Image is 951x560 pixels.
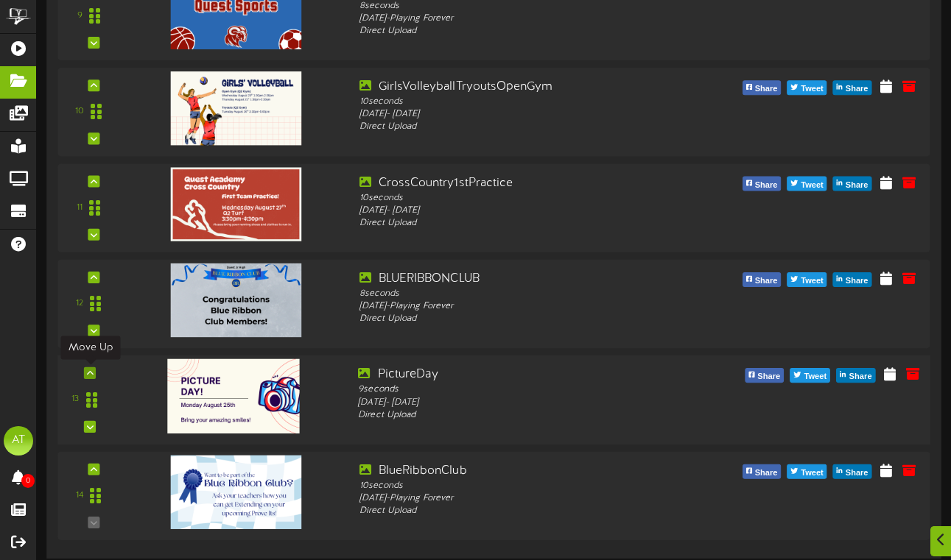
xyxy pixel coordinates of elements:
[77,202,83,214] div: 11
[754,369,783,385] span: Share
[846,369,875,385] span: Share
[743,80,782,95] button: Share
[359,300,701,313] div: [DATE] - Playing Forever
[743,464,782,479] button: Share
[359,288,701,300] div: 8 seconds
[833,177,872,191] button: Share
[358,383,703,396] div: 9 seconds
[359,191,701,204] div: 10 seconds
[359,463,701,480] div: BlueRibbonClub
[798,273,826,289] span: Tweet
[170,263,301,337] img: cfb69c20-0a3a-44b2-9f42-a9f55b54392a.png
[359,121,701,133] div: Direct Upload
[787,80,827,95] button: Tweet
[358,409,703,422] div: Direct Upload
[787,464,827,479] button: Tweet
[787,272,827,287] button: Tweet
[359,313,701,325] div: Direct Upload
[752,465,781,481] span: Share
[833,80,872,95] button: Share
[76,297,83,310] div: 12
[77,10,83,22] div: 9
[833,464,872,479] button: Share
[790,368,830,383] button: Tweet
[359,79,701,96] div: GirlsVolleyballTryoutsOpenGym
[76,489,83,502] div: 14
[170,71,301,145] img: 2be96f71-c1a0-4184-a9fb-66eb6dbf47d2.png
[359,96,701,108] div: 10 seconds
[21,474,35,488] span: 0
[4,426,33,456] div: AT
[843,273,871,289] span: Share
[359,204,701,216] div: [DATE] - [DATE]
[170,167,301,241] img: 6fa5e1d9-ffb8-42f4-a5ba-1d8e473a766c.png
[752,273,781,289] span: Share
[359,492,701,505] div: [DATE] - Playing Forever
[743,272,782,287] button: Share
[358,396,703,408] div: [DATE] - [DATE]
[843,177,871,194] span: Share
[167,359,300,433] img: 991e5706-7a8f-41e3-95bf-b7e78f960057.png
[833,272,872,287] button: Share
[752,81,781,97] span: Share
[170,455,301,528] img: 5580898a-4267-4c5b-9845-9d48fe440fd4.png
[745,368,784,383] button: Share
[359,108,701,121] div: [DATE] - [DATE]
[801,369,829,385] span: Tweet
[798,465,826,481] span: Tweet
[359,174,701,191] div: CrossCountry1stPractice
[743,177,782,191] button: Share
[359,271,701,288] div: BLUERIBBONCLUB
[836,368,875,383] button: Share
[359,505,701,517] div: Direct Upload
[358,366,703,383] div: PictureDay
[752,177,781,194] span: Share
[359,13,701,25] div: [DATE] - Playing Forever
[359,217,701,230] div: Direct Upload
[359,479,701,492] div: 10 seconds
[71,394,79,406] div: 13
[798,177,826,194] span: Tweet
[843,81,871,97] span: Share
[843,465,871,481] span: Share
[75,105,84,118] div: 10
[787,177,827,191] button: Tweet
[359,25,701,38] div: Direct Upload
[798,81,826,97] span: Tweet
